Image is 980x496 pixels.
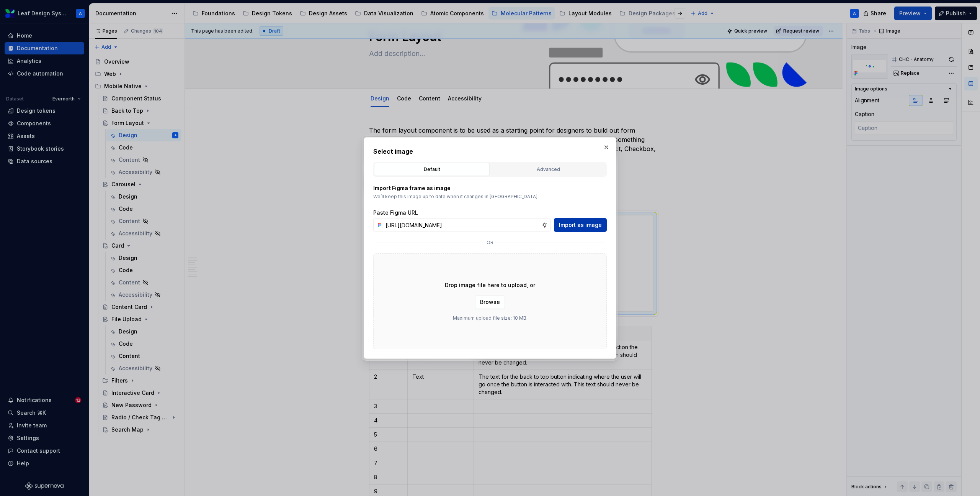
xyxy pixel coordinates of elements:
span: Import as image [559,221,602,229]
button: Browse [475,295,505,309]
button: Import as image [554,218,607,232]
p: Maximum upload file size: 10 MB. [453,315,528,321]
div: Advanced [493,166,603,173]
label: Paste Figma URL [373,209,418,217]
span: Browse [480,298,500,306]
h2: Select image [373,147,607,156]
p: We’ll keep this image up to date when it changes in [GEOGRAPHIC_DATA]. [373,194,607,200]
div: Default [377,166,487,173]
p: Import Figma frame as image [373,184,607,192]
p: Drop image file here to upload, or [445,281,535,289]
p: or [487,240,493,246]
input: https://figma.com/file... [382,218,542,232]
